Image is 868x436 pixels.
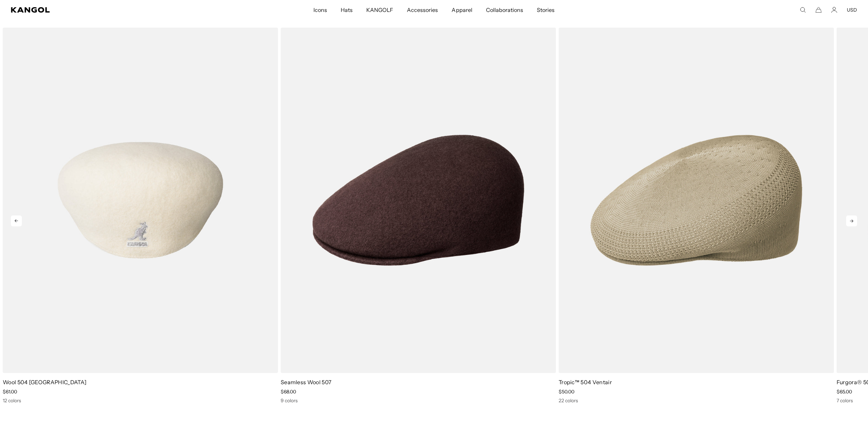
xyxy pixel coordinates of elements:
[831,7,837,13] a: Account
[3,397,278,404] div: 12 colors
[281,397,556,404] div: 9 colors
[559,28,834,373] img: Tropic™ 504 Ventair
[3,379,86,386] a: Wool 504 [GEOGRAPHIC_DATA]
[281,389,296,395] span: $68.00
[556,28,834,404] div: 3 of 5
[278,28,556,404] div: 2 of 5
[559,389,574,395] span: $50.00
[837,389,852,395] span: $65.00
[3,28,278,373] img: Wool 504 USA
[559,379,612,386] a: Tropic™ 504 Ventair
[281,379,332,386] a: Seamless Wool 507
[281,28,556,373] img: Seamless Wool 507
[11,7,208,13] a: Kangol
[815,7,822,13] button: Cart
[847,7,857,13] button: USD
[800,7,806,13] summary: Search here
[559,397,834,404] div: 22 colors
[3,389,17,395] span: $61.00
